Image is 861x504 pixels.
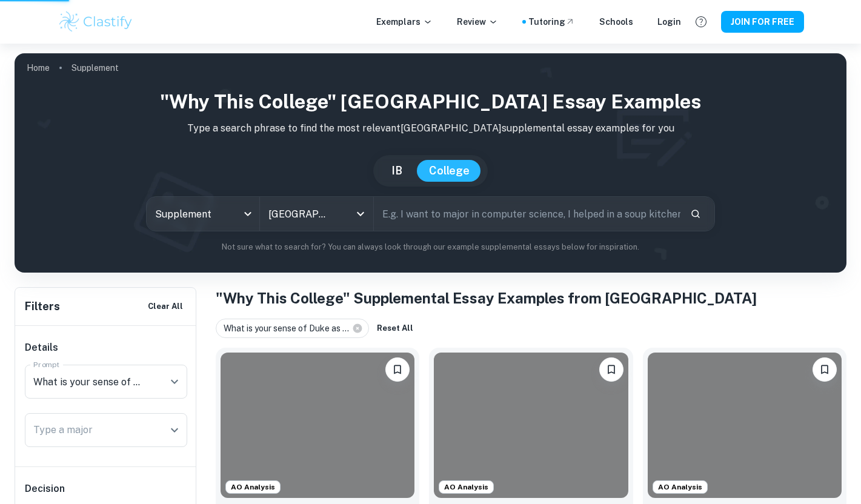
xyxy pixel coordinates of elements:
[226,482,280,492] span: AO Analysis
[385,357,410,382] button: Please log in to bookmark exemplars
[653,482,707,492] span: AO Analysis
[166,373,183,390] button: Open
[24,241,837,253] p: Not sure what to search for? You can always look through our example supplemental essays below fo...
[457,15,498,28] p: Review
[599,357,623,382] button: Please log in to bookmark exemplars
[721,11,804,33] button: JOIN FOR FREE
[147,197,259,231] div: Supplement
[15,53,846,273] img: profile cover
[417,160,482,182] button: College
[379,160,414,182] button: IB
[24,121,837,136] p: Type a search phrase to find the most relevant [GEOGRAPHIC_DATA] supplemental essay examples for you
[599,15,633,28] a: Schools
[439,482,493,492] span: AO Analysis
[657,15,681,28] a: Login
[58,10,135,34] img: Clastify logo
[813,357,837,382] button: Please log in to bookmark exemplars
[691,12,711,32] button: Help and Feedback
[25,298,60,315] h6: Filters
[25,340,187,355] h6: Details
[374,197,680,231] input: E.g. I want to major in computer science, I helped in a soup kitchen, I want to join the debate t...
[224,322,354,335] span: What is your sense of Duke as ...
[24,87,837,116] h1: "Why This College" [GEOGRAPHIC_DATA] Essay Examples
[33,359,60,370] label: Prompt
[352,205,369,222] button: Open
[685,204,706,224] button: Search
[25,482,187,496] h6: Decision
[71,61,119,75] p: Supplement
[528,15,575,28] a: Tutoring
[145,297,186,316] button: Clear All
[216,287,846,309] h1: "Why This College" Supplemental Essay Examples from [GEOGRAPHIC_DATA]
[374,319,416,337] button: Reset All
[166,422,183,439] button: Open
[27,59,50,76] a: Home
[216,319,369,338] div: What is your sense of Duke as ...
[376,15,433,28] p: Exemplars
